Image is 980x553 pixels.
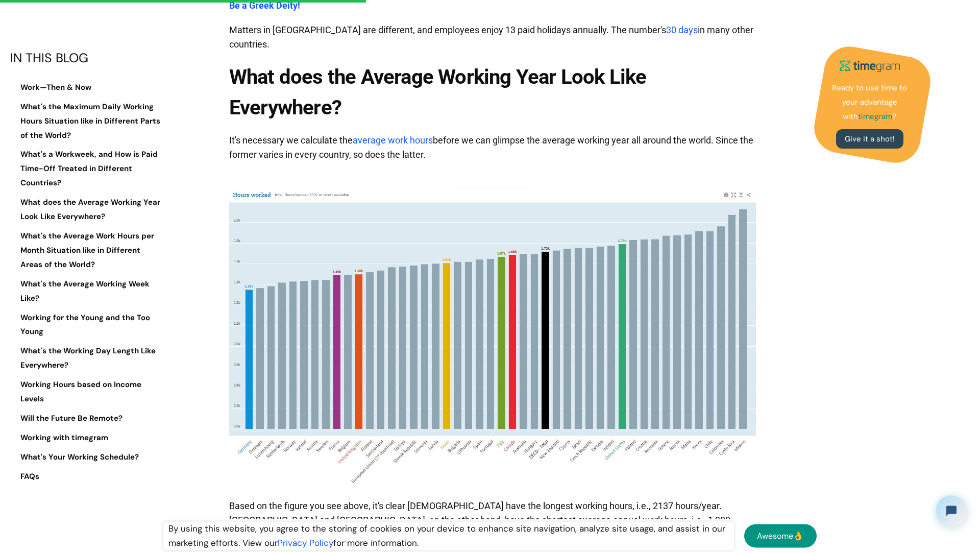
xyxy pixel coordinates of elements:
[20,312,150,337] strong: Working for the Young and the Too Young
[229,128,756,167] p: It's necessary we calculate the before we can glimpse the average working year all around the wor...
[10,81,163,95] a: Work—Then & Now
[20,150,158,188] strong: What's a Workweek, and How is Paid Time-Off Treated in Different Countries?
[20,452,139,462] strong: What's Your Working Schedule?
[836,129,903,149] a: Give it a shot!
[10,431,163,445] a: Working with timegram
[10,148,163,191] a: What's a Workweek, and How is Paid Time-Off Treated in Different Countries?
[20,346,156,370] strong: What's the Working Day Length Like Everywhere?
[20,231,154,270] strong: What's the Average Work Hours per Month Situation like in Different Areas of the World?
[10,196,163,224] a: What does the Average Working Year Look Like Everywhere?
[163,522,734,550] div: By using this website, you agree to the storing of cookies on your device to enhance site navigat...
[20,279,150,303] strong: What's the Average Working Week Like?
[927,487,975,535] iframe: Tidio Chat
[229,18,756,57] p: Matters in [GEOGRAPHIC_DATA] are different, and employees enjoy 13 paid holidays annually. The nu...
[20,82,91,92] strong: Work—Then & Now
[20,197,160,222] strong: What does the Average Working Year Look Like Everywhere?
[10,470,163,484] a: FAQs
[858,111,892,122] strong: timegram
[20,432,108,443] strong: Working with timegram
[229,65,647,119] strong: What does the Average Working Year Look Like Everywhere?
[353,135,433,146] a: average work hours
[666,25,698,35] a: 30 days
[829,81,911,124] p: Ready to use time to your advantage with ?
[744,524,817,548] a: Awesome👌
[10,450,163,465] a: What's Your Working Schedule?
[10,100,163,143] a: What's the Maximum Daily Working Hours Situation like in Different Parts of the World?
[10,311,163,340] a: Working for the Young and the Too Young
[10,412,163,426] a: Will the Future Be Remote?
[10,378,163,406] a: Working Hours based on Income Levels
[20,379,141,404] strong: Working Hours based on Income Levels
[10,277,163,306] a: What's the Average Working Week Like?
[229,494,756,547] p: Based on the figure you see above, it's clear [DEMOGRAPHIC_DATA] have the longest working hours, ...
[834,56,905,76] img: timegram logo
[20,471,39,482] strong: FAQs
[10,51,163,65] div: IN THIS BLOG
[10,229,163,272] a: What's the Average Work Hours per Month Situation like in Different Areas of the World?
[20,102,160,140] strong: What's the Maximum Daily Working Hours Situation like in Different Parts of the World?
[20,413,122,423] strong: Will the Future Be Remote?
[278,537,333,548] a: Privacy Policy
[10,344,163,373] a: What's the Working Day Length Like Everywhere?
